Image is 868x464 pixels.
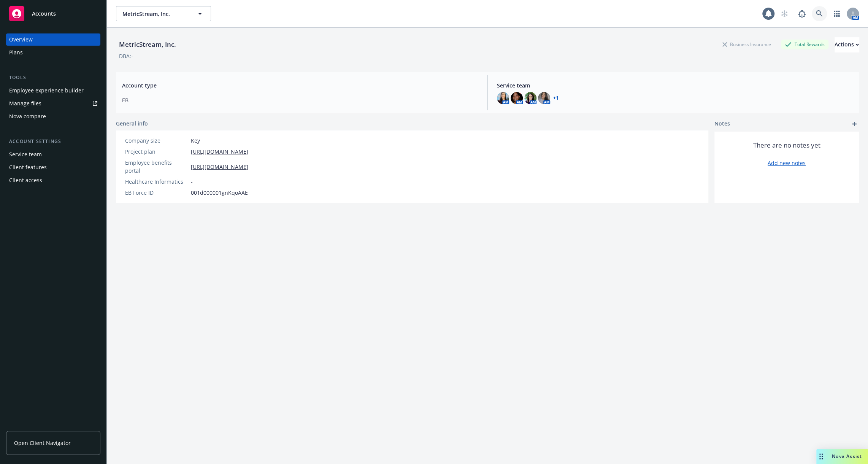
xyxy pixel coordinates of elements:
[9,84,84,97] div: Employee experience builder
[829,6,844,21] a: Switch app
[125,137,188,145] div: Company size
[753,141,820,150] span: There are no notes yet
[768,159,806,167] a: Add new notes
[781,40,828,49] div: Total Rewards
[6,110,100,122] a: Nova compare
[812,6,827,21] a: Search
[116,119,148,127] span: General info
[122,81,478,89] span: Account type
[524,92,536,104] img: photo
[9,110,46,122] div: Nova compare
[553,96,559,100] a: +1
[191,163,248,171] a: [URL][DOMAIN_NAME]
[6,84,100,97] a: Employee experience builder
[116,6,211,21] button: MetricStream, Inc.
[6,174,100,186] a: Client access
[191,148,248,156] a: [URL][DOMAIN_NAME]
[777,6,792,21] a: Start snowing
[14,439,71,447] span: Open Client Navigator
[794,6,809,21] a: Report a Bug
[6,46,100,59] a: Plans
[9,161,47,173] div: Client features
[6,138,100,145] div: Account settings
[125,189,188,197] div: EB Force ID
[6,97,100,110] a: Manage files
[6,33,100,46] a: Overview
[497,81,853,89] span: Service team
[714,119,730,129] span: Notes
[6,148,100,160] a: Service team
[9,33,33,46] div: Overview
[9,148,42,160] div: Service team
[719,40,775,49] div: Business Insurance
[6,161,100,173] a: Client features
[191,178,193,186] span: -
[191,189,248,197] span: 001d000001gnKqoAAE
[9,97,41,110] div: Manage files
[497,92,509,104] img: photo
[816,449,826,464] div: Drag to move
[119,52,133,60] div: DBA: -
[835,37,859,52] div: Actions
[122,96,478,104] span: EB
[9,174,42,186] div: Client access
[850,119,859,129] a: add
[6,74,100,81] div: Tools
[125,148,188,156] div: Project plan
[511,92,523,104] img: photo
[122,10,188,18] span: MetricStream, Inc.
[9,46,23,59] div: Plans
[835,37,859,52] button: Actions
[191,137,200,145] span: Key
[32,11,56,17] span: Accounts
[125,159,188,175] div: Employee benefits portal
[125,178,188,186] div: Healthcare Informatics
[6,3,100,24] a: Accounts
[538,92,550,104] img: photo
[816,449,868,464] button: Nova Assist
[116,40,179,49] div: MetricStream, Inc.
[832,453,862,459] span: Nova Assist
